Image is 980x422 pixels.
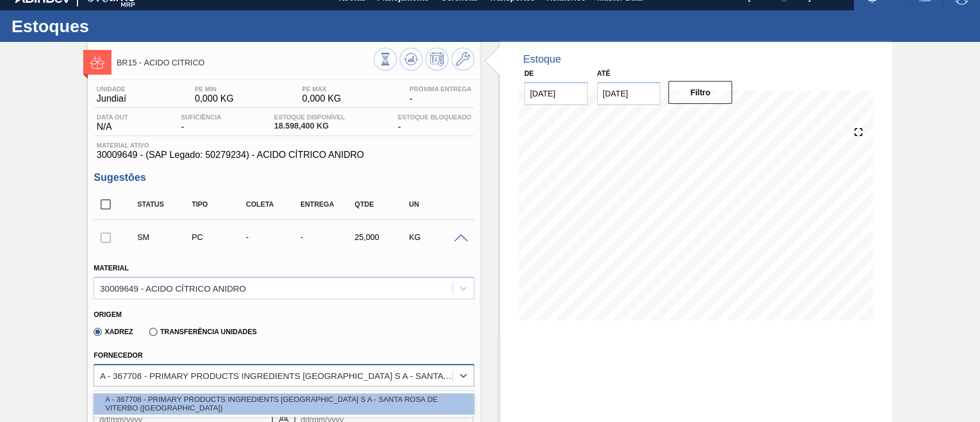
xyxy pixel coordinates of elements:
span: Material ativo [96,142,471,149]
div: A - 367708 - PRIMARY PRODUCTS INGREDIENTS [GEOGRAPHIC_DATA] S A - SANTA ROSA DE VITERBO ([GEOGRAP... [100,370,454,380]
div: KG [406,233,466,242]
span: Próxima Entrega [409,86,471,92]
div: N/A [94,114,131,132]
div: 25,000 [352,233,412,242]
span: Unidade [96,86,126,92]
label: Fornecedor [94,351,142,359]
div: Qtde [352,200,412,208]
span: 18.598,400 KG [274,122,344,130]
div: UN [406,200,466,208]
div: - [297,233,357,242]
div: Coleta [243,200,303,208]
span: Estoque Bloqueado [398,114,471,121]
div: A - 367708 - PRIMARY PRODUCTS INGREDIENTS [GEOGRAPHIC_DATA] S A - SANTA ROSA DE VITERBO ([GEOGRAP... [94,393,474,415]
button: Programar Estoque [425,48,448,71]
input: dd/mm/yyyy [597,82,661,105]
label: Origem [94,311,122,319]
input: dd/mm/yyyy [524,82,588,105]
span: Data out [96,114,128,121]
div: Status [134,200,194,208]
h1: Estoques [11,20,215,33]
span: Suficiência [181,114,221,121]
span: Jundiaí [96,94,126,104]
div: - [178,114,224,132]
button: Atualizar Gráfico [400,48,423,71]
div: - [395,114,474,132]
button: Visão Geral dos Estoques [374,48,397,71]
span: PE MIN [195,86,234,92]
div: 30009649 - ACIDO CÍTRICO ANIDRO [100,283,246,293]
div: - [243,233,303,242]
h3: Sugestões [94,172,474,184]
label: Material [94,264,129,272]
span: BR15 - ÁCIDO CÍTRICO [117,59,374,67]
div: Tipo [189,200,249,208]
button: Ir ao Master Data / Geral [451,48,474,71]
div: - [406,86,474,104]
div: Sugestão Manual [134,233,194,242]
span: 0,000 KG [302,94,341,104]
img: Ícone [90,55,104,69]
label: Xadrez [94,328,133,336]
div: Pedido de Compra [189,233,249,242]
div: Estoque [523,53,561,65]
label: Até [597,69,610,78]
div: Entrega [297,200,357,208]
button: Filtro [668,81,732,104]
span: Estoque Disponível [274,114,344,121]
span: 30009649 - (SAP Legado: 50279234) - ACIDO CÍTRICO ANIDRO [96,150,471,160]
span: PE MAX [302,86,341,92]
label: Transferência Unidades [149,328,257,336]
span: 0,000 KG [195,94,234,104]
label: De [524,69,534,78]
